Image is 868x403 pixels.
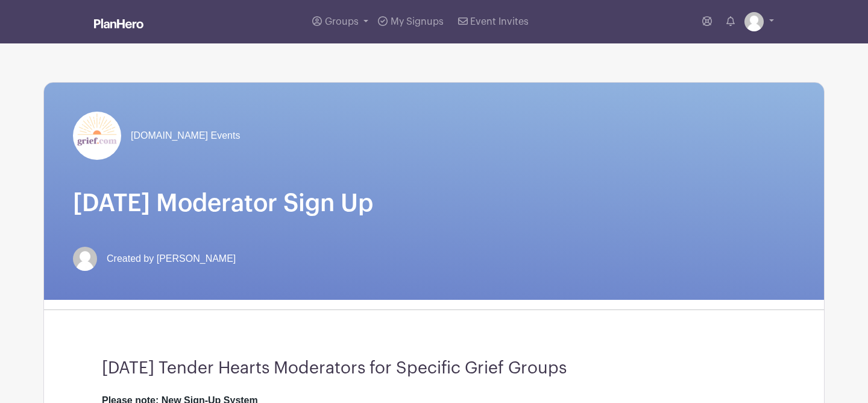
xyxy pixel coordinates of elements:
[325,17,359,27] span: Groups
[470,17,529,27] span: Event Invites
[73,112,121,160] img: grief-logo-planhero.png
[73,247,97,271] img: default-ce2991bfa6775e67f084385cd625a349d9dcbb7a52a09fb2fda1e96e2d18dcdb.png
[73,189,795,218] h1: [DATE] Moderator Sign Up
[131,129,240,143] span: [DOMAIN_NAME] Events
[107,252,236,266] span: Created by [PERSON_NAME]
[391,17,444,27] span: My Signups
[102,358,766,379] h3: [DATE] Tender Hearts Moderators for Specific Grief Groups
[744,12,764,31] img: default-ce2991bfa6775e67f084385cd625a349d9dcbb7a52a09fb2fda1e96e2d18dcdb.png
[94,19,143,28] img: logo_white-6c42ec7e38ccf1d336a20a19083b03d10ae64f83f12c07503d8b9e83406b4c7d.svg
